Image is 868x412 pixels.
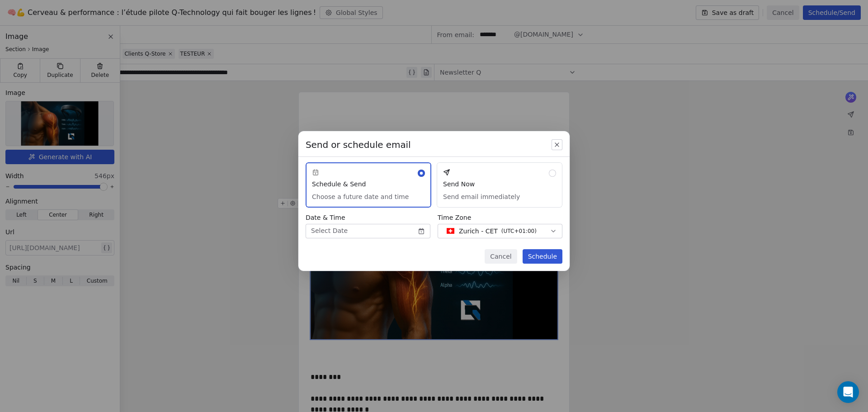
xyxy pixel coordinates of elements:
span: Time Zone [438,213,562,222]
span: ( UTC+01:00 ) [501,227,537,235]
span: Date & Time [306,213,430,222]
button: Cancel [485,249,517,264]
span: Send or schedule email [306,138,411,151]
span: Select Date [311,226,348,236]
button: Zurich - CET(UTC+01:00) [438,224,562,238]
button: Schedule [523,249,562,264]
button: Select Date [306,224,430,238]
span: Zurich - CET [459,227,498,236]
